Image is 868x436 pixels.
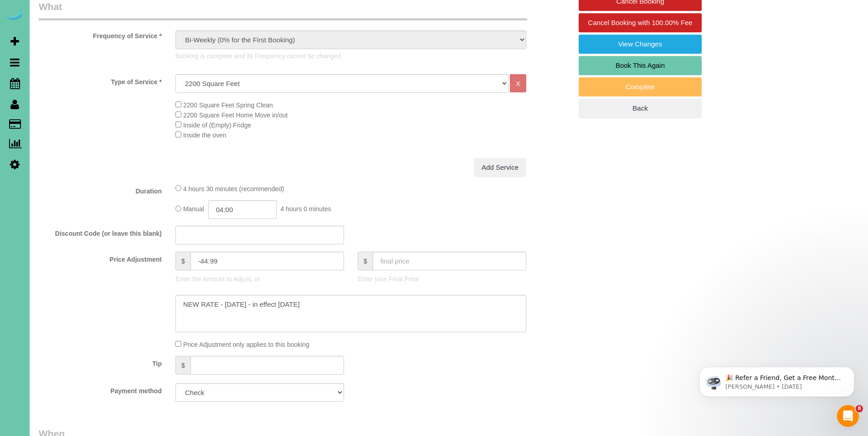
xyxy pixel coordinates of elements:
span: 2200 Square Feet Spring Clean [183,101,273,109]
span: Inside of (Empty) Fridge [183,122,251,129]
p: Enter the Amount to Adjust, or [175,274,344,284]
span: Cancel Booking with 100.00% Fee [588,19,692,26]
span: 4 hours 30 minutes (recommended) [183,185,284,193]
label: Price Adjustment [32,252,169,264]
a: Book This Again [579,56,702,75]
p: Booking is complete and its Frequency cannot be changed [175,51,526,61]
p: Enter your Final Price [358,274,526,284]
label: Type of Service * [32,74,169,86]
a: View Changes [579,35,702,54]
a: Back [579,99,702,118]
span: Price Adjustment only applies to this booking [183,341,309,348]
span: Manual [183,206,204,213]
label: Frequency of Service * [32,28,169,41]
label: Duration [32,183,169,196]
span: 2200 Square Feet Home Move in/out [183,112,288,119]
span: $ [175,356,190,375]
iframe: Intercom notifications message [686,348,868,411]
span: Inside the oven [183,132,226,139]
span: $ [175,252,190,270]
img: Automaid Logo [5,9,24,22]
label: Payment method [32,383,169,395]
span: $ [358,252,373,270]
a: Cancel Booking with 100.00% Fee [579,13,702,32]
span: 8 [856,405,863,412]
a: Add Service [474,158,526,177]
iframe: Intercom live chat [837,405,859,427]
input: final price [373,252,526,270]
span: 4 hours 0 minutes [281,206,331,213]
label: Tip [32,356,169,368]
label: Discount Code (or leave this blank) [32,226,169,238]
